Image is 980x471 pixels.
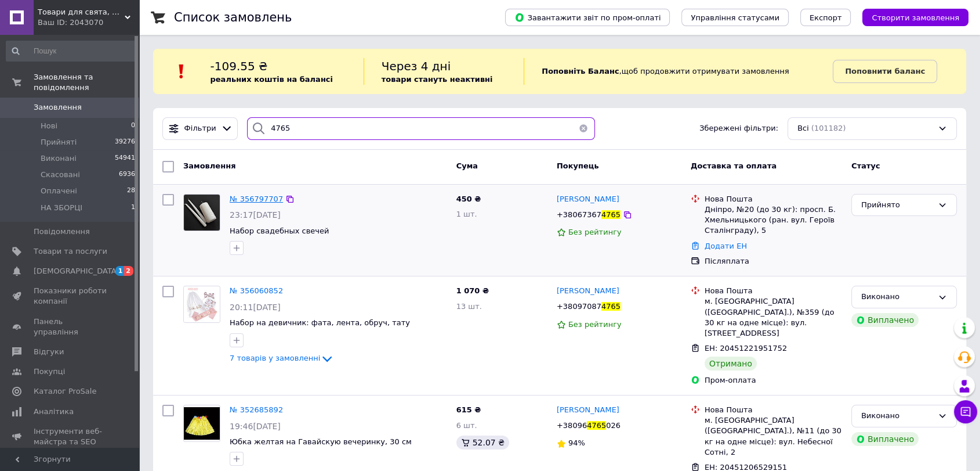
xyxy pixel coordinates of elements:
div: Виплачено [851,432,919,446]
span: № 356797707 [230,195,283,203]
span: Каталог ProSale [34,386,96,397]
div: Нова Пошта [705,194,842,204]
span: 615 ₴ [456,405,481,414]
span: Cума [456,161,478,170]
div: Виплачено [851,313,919,327]
span: 1 [131,203,135,213]
div: Пром-оплата [705,375,842,386]
span: Юбка желтая на Гавайскую вечеринку, 30 см [230,437,412,446]
span: 4765 [587,421,606,430]
span: +38096 [557,421,587,430]
span: Збережені фільтри: [699,123,778,134]
span: Інструменти веб-майстра та SEO [34,426,107,447]
span: [DEMOGRAPHIC_DATA] [34,266,119,276]
h1: Список замовлень [174,10,292,24]
span: Скасовані [41,170,80,180]
span: 13 шт. [456,302,482,311]
div: Прийнято [861,199,933,211]
span: +380673674765 [557,210,620,219]
span: +38067367 [557,210,601,219]
b: реальних коштів на балансі [210,75,333,84]
span: 23:17[DATE] [230,210,281,220]
span: 28 [127,186,135,196]
span: Відгуки [34,347,64,357]
span: Завантажити звіт по пром-оплаті [514,12,660,23]
span: Набор свадебных свечей [230,226,329,235]
button: Завантажити звіт по пром-оплаті [505,9,670,26]
span: 4765 [601,210,620,219]
span: Замовлення та повідомлення [34,72,139,93]
span: НА ЗБОРЦІ [41,203,82,213]
span: 6936 [119,170,135,180]
a: Фото товару [183,286,220,323]
div: м. [GEOGRAPHIC_DATA] ([GEOGRAPHIC_DATA].), №11 (до 30 кг на одне місце): вул. Небесної Сотні, 2 [705,415,842,458]
span: +380964765026 [557,421,620,430]
a: Фото товару [183,405,220,442]
div: м. [GEOGRAPHIC_DATA] ([GEOGRAPHIC_DATA].), №359 (до 30 кг на одне місце): вул. [STREET_ADDRESS] [705,296,842,339]
span: 450 ₴ [456,195,481,203]
img: Фото товару [184,407,220,440]
span: Аналітика [34,407,74,417]
b: Поповніть Баланс [542,67,619,75]
a: 7 товарів у замовленні [230,354,334,362]
button: Експорт [800,9,851,26]
span: Нові [41,121,57,131]
a: Набор на девичник: фата, лента, обруч, тату [230,318,410,327]
span: Покупець [557,161,599,170]
span: 1 [115,266,125,276]
a: № 356060852 [230,286,283,295]
span: 54941 [115,153,135,164]
button: Управління статусами [681,9,789,26]
div: , щоб продовжити отримувати замовлення [524,58,833,85]
a: № 352685892 [230,405,283,414]
div: Нова Пошта [705,286,842,296]
a: [PERSON_NAME] [557,286,619,297]
span: 39276 [115,137,135,148]
span: 19:46[DATE] [230,422,281,431]
a: Поповнити баланс [833,60,937,83]
div: Нова Пошта [705,405,842,415]
span: ЕН: 20451221951752 [705,344,787,353]
span: 2 [124,266,133,276]
span: Створити замовлення [872,13,959,22]
span: Замовлення [183,161,235,170]
span: 4765 [601,302,620,311]
div: Дніпро, №20 (до 30 кг): просп. Б. Хмельницького (ран. вул. Героїв Сталінграду), 5 [705,204,842,236]
span: Експорт [810,13,842,22]
span: 1 шт. [456,210,477,218]
input: Пошук за номером замовлення, ПІБ покупця, номером телефону, Email, номером накладної [247,117,595,140]
b: Поповнити баланс [845,67,925,75]
input: Пошук [6,41,136,62]
span: Управління статусами [691,13,779,22]
span: [PERSON_NAME] [557,405,619,414]
a: Створити замовлення [851,13,968,21]
a: [PERSON_NAME] [557,194,619,205]
div: Післяплата [705,256,842,267]
a: Фото товару [183,194,220,231]
span: [PERSON_NAME] [557,195,619,203]
span: 7 товарів у замовленні [230,354,320,362]
span: 0 [131,121,135,131]
div: Виконано [861,410,933,422]
button: Чат з покупцем [954,400,977,423]
span: Замовлення [34,102,82,113]
span: Прийняті [41,137,77,148]
span: Без рейтингу [568,228,622,236]
button: Очистить [572,117,595,140]
img: :exclamation: [173,63,190,80]
div: Виконано [861,291,933,303]
span: Панель управління [34,317,107,337]
span: 20:11[DATE] [230,303,281,312]
span: 026 [606,421,620,430]
span: Доставка та оплата [691,161,776,170]
div: Отримано [705,357,757,371]
span: Фільтри [184,123,216,134]
span: Покупці [34,366,65,377]
span: Виконані [41,153,77,164]
span: Через 4 дні [382,59,451,73]
div: 52.07 ₴ [456,436,509,450]
img: Фото товару [184,287,220,322]
div: Ваш ID: 2043070 [38,17,139,28]
span: Показники роботи компанії [34,286,107,307]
